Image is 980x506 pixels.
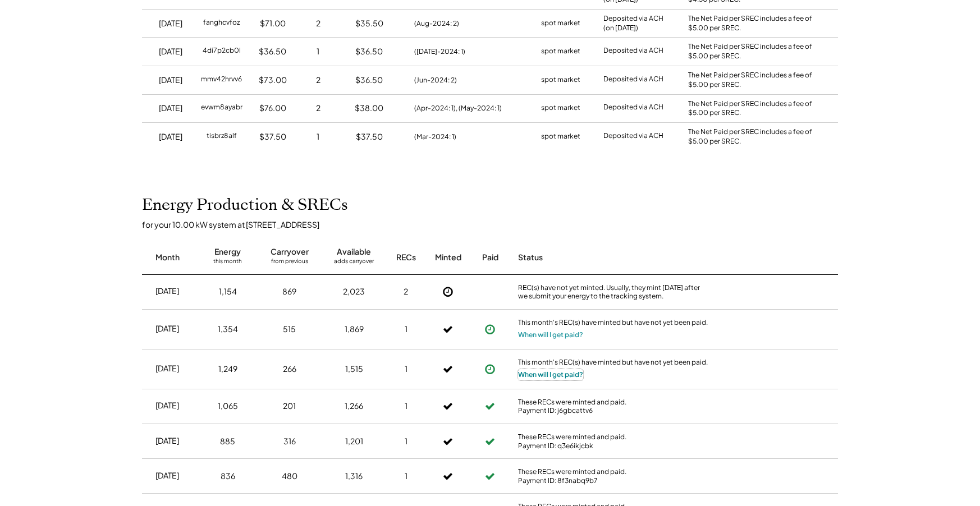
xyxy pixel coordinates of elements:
button: Payment approved, but not yet initiated. [482,361,498,378]
div: $36.50 [355,75,383,86]
div: mmv42hrvv6 [201,75,242,86]
div: These RECs were minted and paid. Payment ID: 8f3nabq9b7 [518,467,709,485]
div: 1,515 [345,364,363,375]
div: fanghcvfoz [203,18,240,29]
div: (Apr-2024: 1), (May-2024: 1) [414,103,502,113]
div: 1,316 [345,471,363,482]
div: 1,201 [345,436,363,447]
div: REC(s) have not yet minted. Usually, they mint [DATE] after we submit your energy to the tracking... [518,283,709,301]
div: (Mar-2024: 1) [414,132,456,142]
div: 1,266 [345,401,363,412]
div: 836 [221,471,235,482]
div: 1,065 [218,401,238,412]
div: 4di7p2cb0l [203,46,241,57]
div: [DATE] [159,103,182,114]
div: 2 [316,103,320,114]
div: 1 [405,471,407,482]
div: 1 [405,324,407,335]
div: $37.50 [259,131,286,142]
div: 2 [316,18,320,29]
div: Deposited via ACH [603,103,663,114]
div: 266 [283,364,296,375]
div: Month [155,252,180,263]
div: 1,869 [345,324,364,335]
div: The Net Paid per SREC includes a fee of $5.00 per SREC. [688,14,817,33]
div: [DATE] [155,323,179,334]
div: $38.00 [355,103,383,114]
div: spot market [541,103,580,114]
div: 869 [282,286,296,297]
div: 201 [283,401,296,412]
button: Payment approved, but not yet initiated. [482,321,498,338]
div: 1 [317,131,319,142]
div: 2 [316,75,320,86]
div: [DATE] [155,470,179,481]
div: Available [337,246,371,257]
button: When will I get paid? [518,329,583,341]
div: $71.00 [260,18,286,29]
div: from previous [271,257,308,269]
div: adds carryover [334,257,374,269]
div: Deposited via ACH (on [DATE]) [603,14,663,33]
div: [DATE] [155,286,179,297]
div: 480 [282,471,297,482]
div: [DATE] [155,363,179,374]
div: Paid [482,252,498,263]
div: evwm8ayabr [201,103,242,114]
div: This month's REC(s) have minted but have not yet been paid. [518,318,709,329]
div: The Net Paid per SREC includes a fee of $5.00 per SREC. [688,71,817,90]
div: 2 [404,286,408,297]
div: Deposited via ACH [603,46,663,57]
div: tisbrz8alf [207,131,237,142]
div: Deposited via ACH [603,75,663,86]
div: $73.00 [259,75,287,86]
div: [DATE] [159,18,182,29]
div: The Net Paid per SREC includes a fee of $5.00 per SREC. [688,42,817,61]
div: spot market [541,46,580,57]
div: 1,249 [218,364,237,375]
div: 1 [317,46,319,57]
button: When will I get paid? [518,369,583,380]
div: The Net Paid per SREC includes a fee of $5.00 per SREC. [688,127,817,146]
div: 1 [405,401,407,412]
div: 1 [405,364,407,375]
div: 1,354 [218,324,238,335]
div: $37.50 [356,131,383,142]
div: This month's REC(s) have minted but have not yet been paid. [518,358,709,369]
div: Minted [435,252,461,263]
div: spot market [541,131,580,142]
div: (Aug-2024: 2) [414,19,459,29]
div: [DATE] [159,131,182,142]
div: These RECs were minted and paid. Payment ID: j6gbcattv6 [518,398,709,415]
div: 1 [405,436,407,447]
div: [DATE] [159,46,182,57]
div: [DATE] [159,75,182,86]
div: $36.50 [259,46,286,57]
div: this month [213,257,242,269]
div: 515 [283,324,296,335]
div: Status [518,252,709,263]
div: $35.50 [355,18,383,29]
div: (Jun-2024: 2) [414,75,457,85]
div: spot market [541,75,580,86]
div: The Net Paid per SREC includes a fee of $5.00 per SREC. [688,99,817,118]
div: ([DATE]-2024: 1) [414,47,465,57]
h2: Energy Production & SRECs [142,196,348,215]
div: 2,023 [343,286,365,297]
div: $36.50 [355,46,383,57]
div: RECs [396,252,416,263]
div: 1,154 [219,286,237,297]
div: These RECs were minted and paid. Payment ID: q3e6ikjcbk [518,433,709,450]
div: for your 10.00 kW system at [STREET_ADDRESS] [142,219,849,229]
div: Carryover [271,246,309,257]
div: Deposited via ACH [603,131,663,142]
div: $76.00 [259,103,286,114]
div: spot market [541,18,580,29]
div: 885 [220,436,235,447]
div: [DATE] [155,400,179,411]
div: [DATE] [155,435,179,447]
button: Not Yet Minted [439,283,456,300]
div: Energy [214,246,241,257]
div: 316 [283,436,296,447]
